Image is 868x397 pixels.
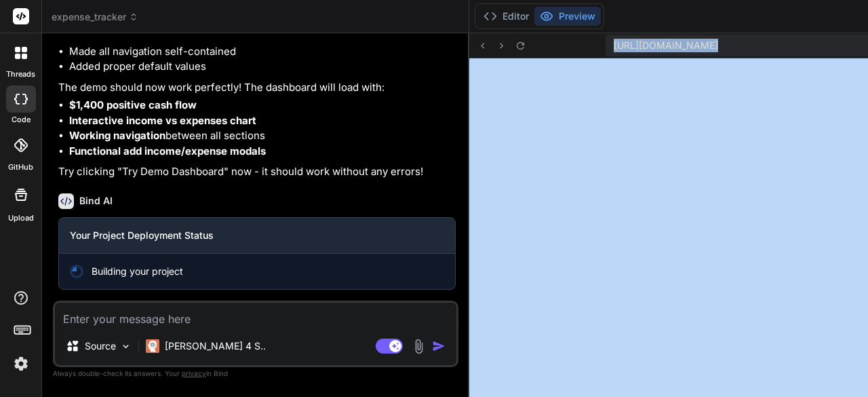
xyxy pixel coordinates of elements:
[478,7,534,26] button: Editor
[69,98,197,111] strong: $1,400 positive cash flow
[8,162,33,173] label: GitHub
[53,367,458,380] p: Always double-check its answers. Your in Bind
[182,369,206,377] span: privacy
[58,80,456,96] p: The demo should now work perfectly! The dashboard will load with:
[69,44,456,60] li: Made all navigation self-contained
[432,339,446,353] img: icon
[165,339,266,353] p: [PERSON_NAME] 4 S..
[12,114,31,126] label: code
[69,59,456,75] li: Added proper default values
[69,128,456,144] li: between all sections
[70,229,444,242] h3: Your Project Deployment Status
[52,10,138,24] span: expense_tracker
[9,352,33,375] img: settings
[92,265,183,278] span: Building your project
[120,341,132,352] img: Pick Models
[69,129,165,142] strong: Working navigation
[58,164,456,180] p: Try clicking "Try Demo Dashboard" now - it should work without any errors!
[411,339,427,354] img: attachment
[614,39,718,52] span: [URL][DOMAIN_NAME]
[69,114,256,127] strong: Interactive income vs expenses chart
[534,7,601,26] button: Preview
[146,339,159,353] img: Claude 4 Sonnet
[8,212,34,224] label: Upload
[85,339,116,353] p: Source
[6,69,35,80] label: threads
[79,194,113,208] h6: Bind AI
[69,145,266,157] strong: Functional add income/expense modals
